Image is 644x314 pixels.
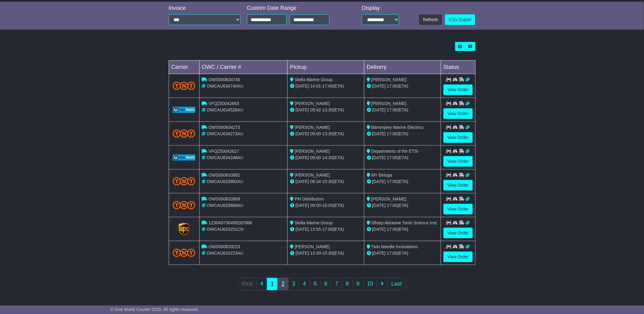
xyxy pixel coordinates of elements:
span: 14:30 [322,155,333,160]
span: OWCAU633869AU [207,203,243,208]
td: Pickup [288,61,364,74]
span: Twin Needle Innovations [371,244,418,249]
span: iSharp Abrasive Tools Science Inst. [371,220,438,225]
span: © One World Courier 2025. All rights reserved. [110,307,199,312]
span: OWS000633223 [208,244,240,249]
span: 13:49 [310,251,321,256]
span: 17:00 [322,84,333,88]
span: 14:01 [310,84,321,88]
td: OWC / Carrier # [199,61,288,74]
span: OWCAU634740AU [207,84,243,88]
span: 13:30 [322,131,333,136]
span: 17:00 [322,227,333,232]
span: OWCAU633882AU [207,179,243,184]
span: [PERSON_NAME] [295,173,330,178]
span: PM Distributors [295,196,324,201]
span: OWS000634273 [208,125,240,130]
span: [DATE] [296,84,309,88]
span: [DATE] [296,131,309,136]
span: OWCAU634248AU [207,155,243,160]
div: - (ETA) [290,202,362,209]
a: 2 [278,278,289,290]
td: Status [441,61,475,74]
a: View Order [443,108,473,119]
a: 3 [288,278,299,290]
div: (ETA) [367,250,438,256]
a: 1 [267,278,278,290]
span: MY Beluga [371,173,392,178]
span: 13:30 [322,107,333,112]
a: View Order [443,204,473,215]
a: View Order [443,228,473,238]
img: TNT_Domestic.png [173,201,196,209]
span: [DATE] [372,251,386,256]
div: (ETA) [367,202,438,209]
span: 17:00 [387,251,398,256]
span: [DATE] [372,155,386,160]
a: View Order [443,252,473,262]
span: [PERSON_NAME] [371,101,407,106]
span: 1Z30A5730499287888 [208,220,252,225]
div: - (ETA) [290,155,362,161]
div: - (ETA) [290,83,362,89]
div: Invoice [169,5,241,12]
span: 17:00 [387,179,398,184]
div: (ETA) [367,83,438,89]
div: (ETA) [367,178,438,185]
div: (ETA) [367,131,438,137]
span: [DATE] [372,131,386,136]
a: Last [388,278,406,290]
span: [DATE] [296,251,309,256]
img: TNT_Domestic.png [173,249,196,257]
span: [DATE] [296,227,309,232]
span: [DATE] [296,155,309,160]
span: OWS000634740 [208,77,240,82]
span: [DATE] [296,179,309,184]
span: 15:30 [322,179,333,184]
div: - (ETA) [290,107,362,113]
span: 09:00 [310,131,321,136]
span: OWS000633882 [208,173,240,178]
span: 15:00 [322,203,333,208]
span: [DATE] [372,84,386,88]
a: 9 [353,278,364,290]
span: [PERSON_NAME] [371,196,407,201]
span: Barrenjoey Marine Electrics [371,125,424,130]
img: GetCarrierServiceLogo [173,107,196,113]
span: VFQZ50042663 [208,101,239,106]
div: Display [362,5,399,12]
span: 09:00 [310,155,321,160]
img: GetCarrierServiceLogo [179,223,189,235]
a: 7 [331,278,342,290]
a: 5 [310,278,321,290]
div: - (ETA) [290,131,362,137]
span: [DATE] [372,203,386,208]
a: 10 [363,278,377,290]
img: TNT_Domestic.png [173,129,196,138]
span: [DATE] [372,107,386,112]
span: [DATE] [296,107,309,112]
span: Departments of the ETSI [371,149,418,154]
button: Refresh [419,14,442,25]
span: [DATE] [296,203,309,208]
img: TNT_Domestic.png [173,177,196,185]
span: OWS000633869 [208,196,240,201]
img: GetCarrierServiceLogo [173,155,196,161]
span: 17:00 [387,107,398,112]
span: [DATE] [372,179,386,184]
span: [PERSON_NAME] [295,244,330,249]
span: Stella Marine Group [295,77,333,82]
span: 08:34 [310,179,321,184]
span: 17:00 [387,203,398,208]
span: OWCAU634528AU [207,107,243,112]
span: [PERSON_NAME] [295,149,330,154]
div: (ETA) [367,155,438,161]
span: OWCAU634273AU [207,131,243,136]
a: 6 [320,278,331,290]
a: View Order [443,180,473,191]
span: 17:00 [387,155,398,160]
div: (ETA) [367,107,438,113]
td: Carrier [169,61,199,74]
img: TNT_Domestic.png [173,82,196,90]
a: View Order [443,156,473,167]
